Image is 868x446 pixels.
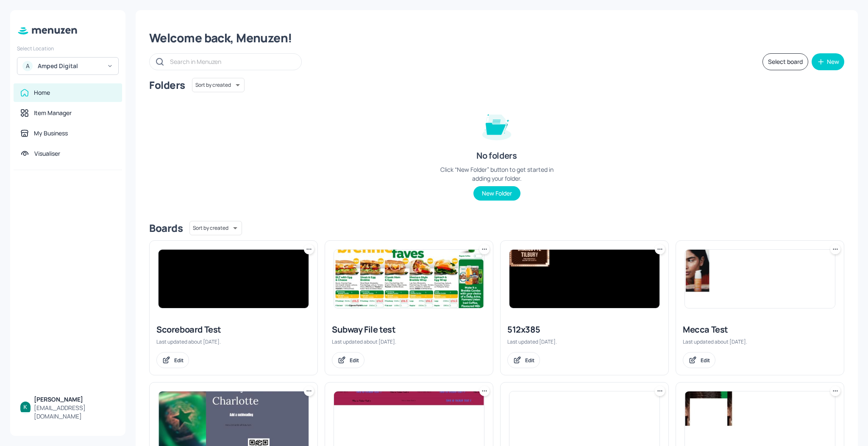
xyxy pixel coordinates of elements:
button: Select board [762,53,808,70]
div: Select Location [17,45,119,52]
div: [PERSON_NAME] [34,395,115,404]
img: 2025-06-17-1750199689017r8ixrj6ih6.jpeg [509,250,659,308]
div: My Business [34,129,68,138]
img: 2025-07-29-17537622447104til4tw6kiq.jpeg [159,250,309,308]
div: No folders [476,150,517,162]
button: New [812,53,844,70]
div: Mecca Test [683,324,837,336]
div: Edit [701,357,710,364]
div: Edit [350,357,359,364]
button: New Folder [473,186,520,201]
div: Last updated [DATE]. [507,338,662,345]
div: Edit [174,357,184,364]
div: Last updated about [DATE]. [156,338,311,345]
input: Search in Menuzen [170,55,293,68]
div: 512x385 [507,324,662,336]
div: Item Manager [34,109,72,117]
div: Folders [149,78,185,92]
div: Visualiser [34,149,60,158]
div: [EMAIL_ADDRESS][DOMAIN_NAME] [34,404,115,421]
div: Subway File test [332,324,486,336]
div: Click “New Folder” button to get started in adding your folder. [433,165,560,183]
div: Sort by created [192,77,245,94]
div: Amped Digital [38,62,102,70]
div: Sort by created [189,220,242,237]
img: ACg8ocKBIlbXoTTzaZ8RZ_0B6YnoiWvEjOPx6MQW7xFGuDwnGH3hbQ=s96-c [20,402,31,412]
div: Scoreboard Test [156,324,311,336]
img: 2025-08-13-1755066037325fj9ck42ipr6.jpeg [334,250,484,308]
div: Boards [149,221,183,235]
div: Last updated about [DATE]. [683,338,837,345]
div: A [22,61,33,71]
div: New [827,59,839,65]
img: folder-empty [476,104,518,146]
div: Last updated about [DATE]. [332,338,486,345]
div: Welcome back, Menuzen! [149,30,844,46]
img: 2025-07-22-1753150999163aufffdptw1.jpeg [685,250,835,308]
div: Home [34,88,50,97]
div: Edit [525,357,534,364]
